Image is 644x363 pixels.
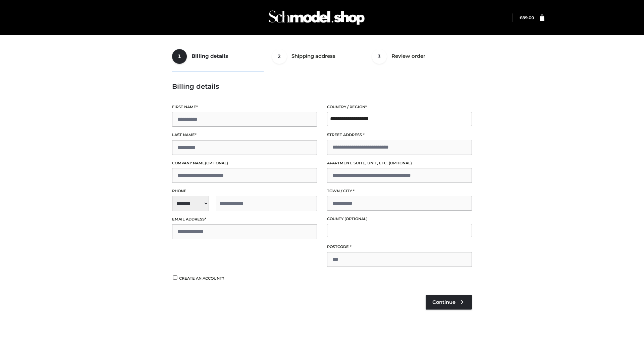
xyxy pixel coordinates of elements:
[172,160,317,166] label: Company name
[344,216,368,221] span: (optional)
[327,132,472,138] label: Street address
[520,15,534,20] bdi: 89.00
[327,216,472,222] label: County
[172,132,317,138] label: Last name
[327,104,472,110] label: Country / Region
[172,188,317,194] label: Phone
[172,216,317,223] label: Email address
[179,276,224,281] span: Create an account?
[172,104,317,110] label: First name
[327,188,472,194] label: Town / City
[327,160,472,166] label: Apartment, suite, unit, etc.
[520,15,522,20] span: £
[520,15,534,20] a: £89.00
[172,275,178,280] input: Create an account?
[327,244,472,250] label: Postcode
[266,4,367,31] img: Schmodel Admin 964
[205,161,228,165] span: (optional)
[432,299,455,305] span: Continue
[426,295,472,310] a: Continue
[172,82,472,90] h3: Billing details
[389,161,412,165] span: (optional)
